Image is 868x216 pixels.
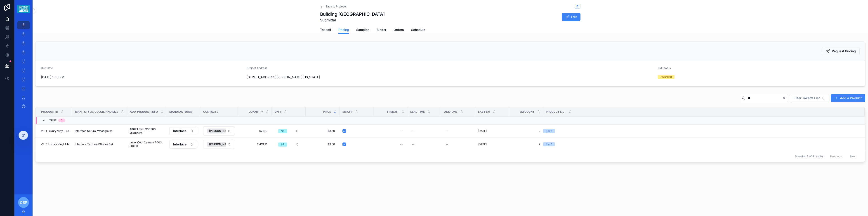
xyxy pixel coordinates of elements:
[411,28,425,32] span: Schedule
[207,142,238,147] button: Unselect 287
[130,141,164,148] span: Level Cool Cement A003 50X50
[310,129,335,133] span: $3.50
[822,47,860,55] button: Request Pricing
[387,110,399,114] span: Freight
[412,129,415,133] div: --
[512,142,540,146] span: 2
[320,26,331,35] a: Takeoff
[562,13,580,21] button: Edit
[169,127,197,135] button: Select Button
[203,110,218,114] span: Contacts
[478,129,487,133] p: [DATE]
[173,142,186,147] span: Interface
[20,200,27,205] span: CSP
[320,28,331,32] span: Takeoff
[242,129,267,133] span: 676.12
[41,129,69,133] span: VF-1 Luxury Vinyl Tile
[242,142,267,146] span: 2,419.91
[41,66,53,70] span: Due Date
[520,110,534,114] span: EM Count
[795,155,823,158] span: Showing 2 of 2 results
[446,129,448,133] div: --
[658,66,671,70] span: Bid Status
[275,140,303,148] button: Select Button
[832,49,856,53] span: Request Pricing
[49,119,57,122] span: TRUE
[512,129,540,133] span: 2
[169,110,192,114] span: Manufacturer
[203,140,235,149] button: Select Button
[209,129,231,133] span: [PERSON_NAME]
[207,129,238,133] button: Unselect 287
[203,126,235,136] button: Select Button
[546,142,552,146] div: List 1
[209,142,231,146] span: [PERSON_NAME]
[41,110,58,114] span: Product ID
[320,17,385,23] span: Submittal
[400,129,403,133] div: --
[444,110,458,114] span: Add-ons
[446,142,448,146] div: --
[323,110,331,114] span: Price
[794,96,820,100] span: Filter Takeoff List
[75,110,118,114] span: Man., Style, Color, and Size
[790,94,829,102] button: Select Button
[281,129,284,133] div: SF
[546,129,552,133] div: List 1
[247,75,654,79] span: [STREET_ADDRESS][PERSON_NAME][US_STATE]
[478,110,490,114] span: Last EM
[782,96,788,100] button: Clear
[130,127,164,135] span: A002 Level C00906 25cmX1m
[41,75,243,79] span: [DATE] 1:30 PM
[831,94,865,102] button: Add a Product
[394,28,404,32] span: Orders
[338,26,349,34] a: Pricing
[281,142,284,147] div: SF
[377,26,386,35] a: Binder
[75,129,112,133] span: Interface Natural Woodgrains
[338,28,349,32] span: Pricing
[173,129,186,133] span: Interface
[275,110,281,114] span: Unit
[377,28,386,32] span: Binder
[356,26,369,35] a: Samples
[130,110,158,114] span: Add. Product Info
[394,26,404,35] a: Orders
[14,18,33,116] div: scrollable content
[320,11,385,17] h1: Building [GEOGRAPHIC_DATA]
[478,142,487,146] p: [DATE]
[320,5,347,8] a: Back to Projects
[410,110,425,114] span: Lead Time
[546,110,566,114] span: Product List
[411,26,425,35] a: Schedule
[247,66,267,70] span: Project Address
[275,127,303,135] button: Select Button
[325,5,347,8] span: Back to Projects
[310,142,335,146] span: $3.50
[249,110,263,114] span: Quantity
[342,110,352,114] span: Em Off
[400,142,403,146] div: --
[17,5,30,13] img: App logo
[75,142,113,146] span: Interface Textured Stones Set
[169,140,197,149] button: Select Button
[356,28,369,32] span: Samples
[412,142,415,146] div: --
[41,142,69,146] span: VF-3 Luxury Vinyl Tile
[660,75,672,79] div: Awarded
[61,119,63,122] div: 2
